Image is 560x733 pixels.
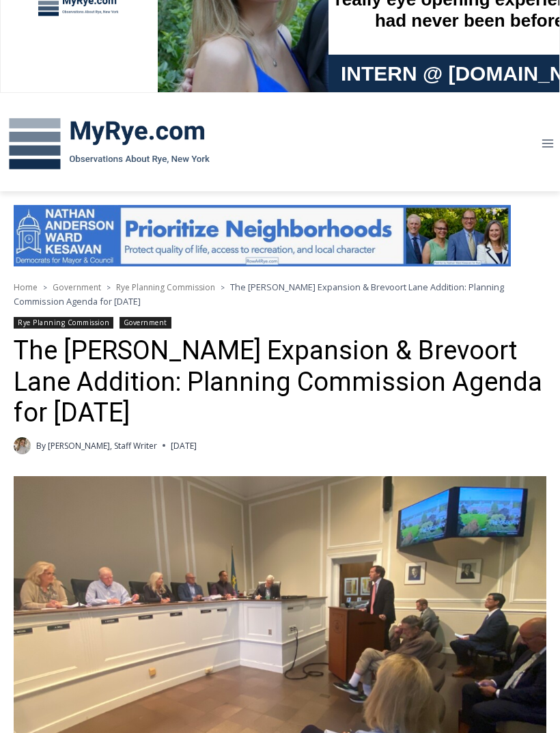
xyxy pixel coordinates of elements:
[535,133,560,154] button: Open menu
[116,281,215,293] a: Rye Planning Commission
[43,283,47,292] span: >
[153,115,156,129] div: /
[171,439,197,452] time: [DATE]
[1,1,136,136] img: s_800_29ca6ca9-f6cc-433c-a631-14f6620ca39b.jpeg
[160,115,166,129] div: 6
[14,335,546,429] h1: The [PERSON_NAME] Expansion & Brevoort Lane Addition: Planning Commission Agenda for [DATE]
[36,439,46,452] span: By
[14,281,38,293] a: Home
[120,317,171,329] a: Government
[221,283,225,292] span: >
[107,283,111,292] span: >
[1,136,204,170] a: [PERSON_NAME] Read Sanctuary Fall Fest: [DATE]
[143,115,150,129] div: 1
[14,437,31,454] a: Author image
[11,137,182,169] h4: [PERSON_NAME] Read Sanctuary Fall Fest: [DATE]
[143,40,197,112] div: Co-sponsored by Westchester County Parks
[14,317,113,329] a: Rye Planning Commission
[14,437,31,454] img: (PHOTO: MyRye.com Summer 2023 intern Beatrice Larzul.)
[48,440,157,452] a: [PERSON_NAME], Staff Writer
[53,281,101,293] a: Government
[14,280,546,308] nav: Breadcrumbs
[14,281,504,307] span: The [PERSON_NAME] Expansion & Brevoort Lane Addition: Planning Commission Agenda for [DATE]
